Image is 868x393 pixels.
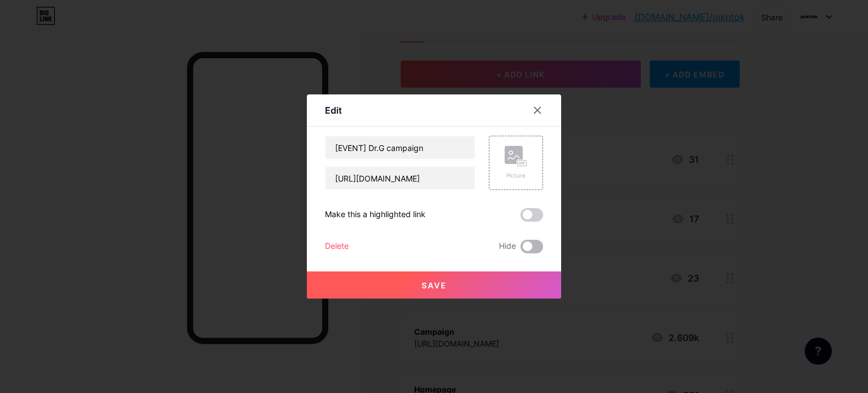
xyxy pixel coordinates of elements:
input: URL [325,167,475,189]
input: Title [325,136,475,159]
button: Save [307,271,561,299]
div: Delete [325,240,349,253]
span: Hide [499,240,516,253]
div: Make this a highlighted link [325,208,426,222]
div: Edit [325,103,342,117]
span: Save [422,280,447,290]
div: Picture [505,171,527,180]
